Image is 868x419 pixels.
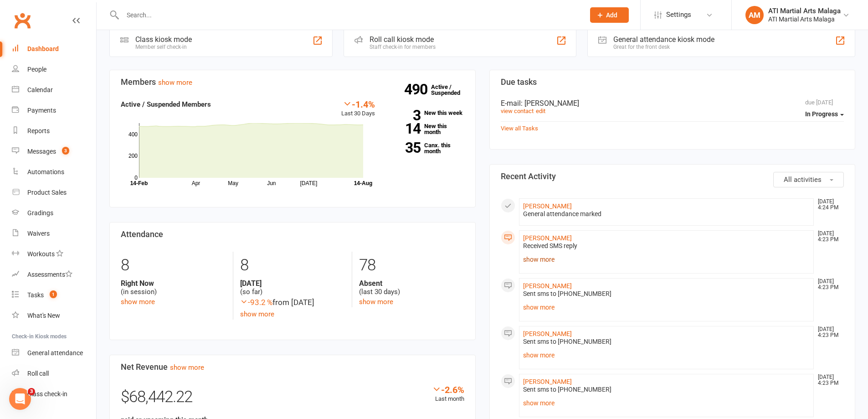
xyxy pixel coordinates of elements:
[135,35,192,44] div: Class kiosk mode
[501,125,538,132] a: View all Tasks
[501,78,844,87] h3: Due tasks
[523,301,810,314] a: show more
[432,384,464,394] div: -2.6%
[523,338,611,345] span: Sent sms to [PHONE_NUMBER]
[523,397,810,409] a: show more
[768,7,841,15] div: ATI Martial Arts Malaga
[370,35,436,44] div: Roll call kiosk mode
[523,349,810,362] a: show more
[813,231,843,243] time: [DATE] 4:23 PM
[12,121,96,141] a: Reports
[12,305,96,326] a: What's New
[12,363,96,384] a: Roll call
[27,209,53,217] div: Gradings
[27,66,46,73] div: People
[240,279,345,288] strong: [DATE]
[240,296,345,309] div: from [DATE]
[784,176,822,184] span: All activities
[27,168,64,176] div: Automations
[389,123,464,135] a: 14New this month
[27,189,67,196] div: Product Sales
[135,44,192,50] div: Member self check-in
[121,78,464,87] h3: Members
[523,242,810,250] div: Received SMS reply
[158,78,192,87] a: show more
[389,122,421,135] strong: 14
[359,279,464,296] div: (last 30 days)
[813,279,843,290] time: [DATE] 4:23 PM
[341,99,375,119] div: Last 30 Days
[27,291,44,299] div: Tasks
[813,374,843,386] time: [DATE] 4:23 PM
[28,388,35,395] span: 3
[590,7,629,23] button: Add
[121,298,155,306] a: show more
[27,250,55,258] div: Workouts
[12,203,96,223] a: Gradings
[523,253,810,266] a: show more
[12,384,96,404] a: Class kiosk mode
[240,279,345,296] div: (so far)
[27,230,50,237] div: Waivers
[666,5,691,25] span: Settings
[240,298,272,307] span: -93.2 %
[12,141,96,162] a: Messages 3
[606,11,617,19] span: Add
[389,109,421,122] strong: 3
[613,35,714,44] div: General attendance kiosk mode
[523,210,810,218] div: General attendance marked
[523,386,611,393] span: Sent sms to [PHONE_NUMBER]
[50,290,57,298] span: 1
[523,202,572,210] a: [PERSON_NAME]
[121,384,464,414] div: $68,442.22
[613,44,714,50] div: Great for the front desk
[12,100,96,121] a: Payments
[12,343,96,363] a: General attendance kiosk mode
[12,162,96,182] a: Automations
[389,110,464,116] a: 3New this week
[12,244,96,264] a: Workouts
[27,349,83,357] div: General attendance
[432,384,464,404] div: Last month
[389,141,421,155] strong: 35
[768,15,841,23] div: ATI Martial Arts Malaga
[431,77,471,103] a: 490Active / Suspended
[27,45,59,52] div: Dashboard
[121,230,464,239] h3: Attendance
[27,86,53,93] div: Calendar
[536,108,545,114] a: edit
[501,172,844,181] h3: Recent Activity
[359,252,464,279] div: 78
[27,370,49,377] div: Roll call
[121,252,226,279] div: 8
[27,107,56,114] div: Payments
[521,99,579,108] span: : [PERSON_NAME]
[121,362,464,372] h3: Net Revenue
[12,59,96,80] a: People
[523,378,572,385] a: [PERSON_NAME]
[9,388,31,410] iframe: Intercom live chat
[359,298,393,306] a: show more
[12,264,96,285] a: Assessments
[359,279,464,288] strong: Absent
[240,252,345,279] div: 8
[501,108,534,114] a: view contact
[27,148,56,155] div: Messages
[813,199,843,211] time: [DATE] 4:24 PM
[121,100,211,109] strong: Active / Suspended Members
[240,310,274,318] a: show more
[12,285,96,305] a: Tasks 1
[523,290,611,297] span: Sent sms to [PHONE_NUMBER]
[121,279,226,296] div: (in session)
[12,182,96,203] a: Product Sales
[11,9,34,32] a: Clubworx
[523,234,572,242] a: [PERSON_NAME]
[370,44,436,50] div: Staff check-in for members
[62,147,69,155] span: 3
[389,142,464,154] a: 35Canx. this month
[745,6,764,24] div: AM
[523,330,572,337] a: [PERSON_NAME]
[27,312,60,319] div: What's New
[813,326,843,338] time: [DATE] 4:23 PM
[12,223,96,244] a: Waivers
